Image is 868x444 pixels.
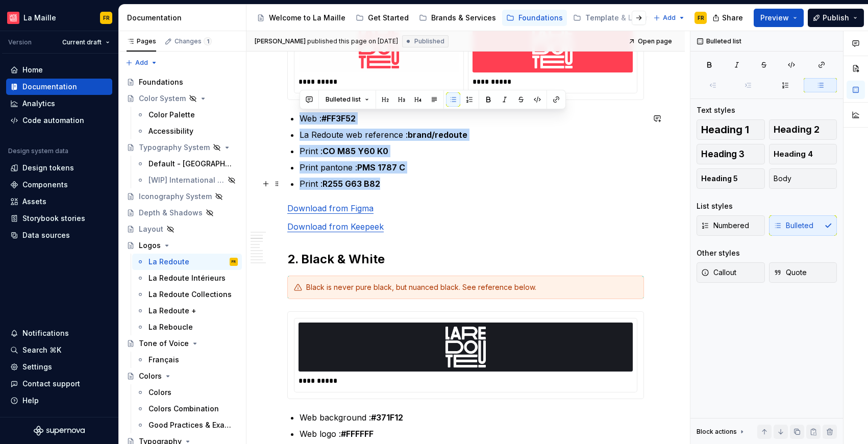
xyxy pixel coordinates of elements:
div: La Reboucle [148,322,193,332]
div: Design tokens [22,163,74,173]
p: Print : [300,145,644,157]
div: Analytics [22,98,55,109]
p: La Redoute web reference : [300,129,644,141]
a: La RedouteFR [132,254,242,270]
div: Block actions [697,425,746,439]
div: La Redoute [148,257,189,267]
a: Français [132,352,242,368]
button: Preview [754,9,804,27]
div: Contact support [22,379,80,389]
div: La Maille [23,13,56,23]
div: Search ⌘K [22,345,61,355]
span: Heading 4 [774,149,813,159]
div: Get Started [368,13,409,23]
div: La Redoute Intérieurs [148,273,226,283]
a: Colors [122,368,242,384]
div: [WIP] International - Non latin countries [148,175,225,185]
a: Color System [122,90,242,107]
div: Documentation [127,13,242,23]
div: Pages [127,37,156,45]
span: [PERSON_NAME] [255,37,306,45]
span: Share [722,13,743,23]
a: Good Practices & Examples [132,417,242,433]
button: Heading 5 [697,168,765,189]
p: Print pantone : [300,161,644,174]
div: Brands & Services [431,13,496,23]
span: 1 [204,37,212,45]
a: Logos [122,237,242,254]
a: Settings [6,359,112,375]
div: Depth & Shadows [139,208,203,218]
a: Analytics [6,95,112,112]
a: Default - [GEOGRAPHIC_DATA] [132,156,242,172]
a: La Reboucle [132,319,242,335]
p: Web logo : [300,428,644,440]
img: f15b4b9a-d43c-4bd8-bdfb-9b20b89b7814.png [7,12,19,24]
strong: #FF3F52 [321,113,356,124]
span: Body [774,174,791,184]
a: Data sources [6,227,112,243]
span: Published [414,37,444,45]
a: Colors [132,384,242,401]
a: [WIP] International - Non latin countries [132,172,242,188]
span: Callout [701,267,736,278]
div: Default - [GEOGRAPHIC_DATA] [148,159,233,169]
div: Design system data [8,147,68,155]
div: Typography System [139,142,210,153]
button: Callout [697,262,765,283]
button: Add [122,56,161,70]
a: Home [6,62,112,78]
div: Home [22,65,43,75]
strong: #371F12 [371,412,403,423]
button: Share [707,9,750,27]
a: Foundations [502,10,567,26]
div: Français [148,355,179,365]
strong: R255 G63 B82 [323,179,380,189]
a: Accessibility [132,123,242,139]
div: Components [22,180,68,190]
a: Storybook stories [6,210,112,227]
button: Body [769,168,837,189]
div: FR [103,14,110,22]
a: Design tokens [6,160,112,176]
div: Tone of Voice [139,338,189,349]
span: Quote [774,267,807,278]
a: Welcome to La Maille [253,10,350,26]
a: Get Started [352,10,413,26]
button: Help [6,392,112,409]
span: Heading 5 [701,174,738,184]
button: La MailleFR [2,7,116,29]
div: FR [698,14,704,22]
a: Code automation [6,112,112,129]
button: Heading 3 [697,144,765,164]
div: Color Palette [148,110,195,120]
h2: 2. Black & White [287,251,644,267]
a: Assets [6,193,112,210]
svg: Supernova Logo [34,426,85,436]
div: Text styles [697,105,735,115]
div: Notifications [22,328,69,338]
div: Black is never pure black, but nuanced black. See reference below. [306,282,637,292]
div: Block actions [697,428,737,436]
div: Welcome to La Maille [269,13,345,23]
a: Color Palette [132,107,242,123]
a: La Redoute + [132,303,242,319]
strong: CO M85 Y60 K0 [323,146,388,156]
button: Current draft [58,35,114,50]
button: Add [650,11,688,25]
div: Page tree [253,8,648,28]
a: Documentation [6,79,112,95]
button: Search ⌘K [6,342,112,358]
button: Contact support [6,376,112,392]
strong: brand/redoute [408,130,467,140]
button: Heading 2 [769,119,837,140]
span: Heading 3 [701,149,745,159]
a: Open page [625,34,677,48]
button: Quote [769,262,837,283]
div: Colors [148,387,171,398]
a: La Redoute Intérieurs [132,270,242,286]
p: Web : [300,112,644,125]
a: Colors Combination [132,401,242,417]
div: Other styles [697,248,740,258]
strong: #FFFFFF [341,429,374,439]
